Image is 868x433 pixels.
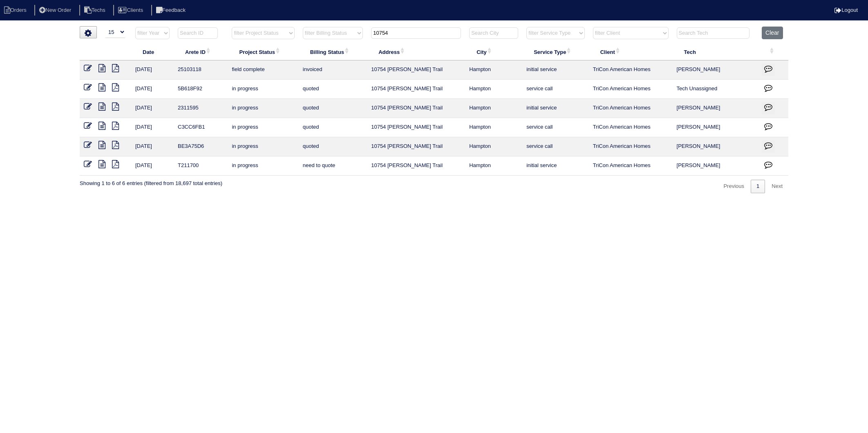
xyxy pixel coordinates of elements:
[131,137,174,156] td: [DATE]
[465,156,522,176] td: Hampton
[762,27,783,39] button: Clear
[469,27,518,39] input: Search City
[367,118,465,137] td: 10754 [PERSON_NAME] Trail
[228,156,298,176] td: in progress
[299,43,367,60] th: Billing Status: activate to sort column ascending
[131,80,174,99] td: [DATE]
[522,137,588,156] td: service call
[367,99,465,118] td: 10754 [PERSON_NAME] Trail
[589,137,673,156] td: TriCon American Homes
[174,156,228,176] td: T211700
[131,156,174,176] td: [DATE]
[131,99,174,118] td: [DATE]
[299,99,367,118] td: quoted
[228,118,298,137] td: in progress
[228,60,298,80] td: field complete
[522,60,588,80] td: initial service
[79,5,112,16] li: Techs
[766,180,788,193] a: Next
[589,118,673,137] td: TriCon American Homes
[718,180,750,193] a: Previous
[113,5,150,16] li: Clients
[79,7,112,13] a: Techs
[589,99,673,118] td: TriCon American Homes
[178,27,218,39] input: Search ID
[131,60,174,80] td: [DATE]
[673,118,758,137] td: [PERSON_NAME]
[589,43,673,60] th: Client: activate to sort column ascending
[367,156,465,176] td: 10754 [PERSON_NAME] Trail
[299,137,367,156] td: quoted
[34,7,78,13] a: New Order
[589,80,673,99] td: TriCon American Homes
[465,80,522,99] td: Hampton
[522,99,588,118] td: initial service
[465,118,522,137] td: Hampton
[299,60,367,80] td: invoiced
[299,156,367,176] td: need to quote
[367,43,465,60] th: Address: activate to sort column ascending
[465,43,522,60] th: City: activate to sort column ascending
[522,156,588,176] td: initial service
[522,80,588,99] td: service call
[80,176,222,187] div: Showing 1 to 6 of 6 entries (filtered from 18,697 total entries)
[834,7,858,13] a: Logout
[677,27,749,39] input: Search Tech
[131,118,174,137] td: [DATE]
[522,118,588,137] td: service call
[589,60,673,80] td: TriCon American Homes
[228,99,298,118] td: in progress
[367,80,465,99] td: 10754 [PERSON_NAME] Trail
[299,118,367,137] td: quoted
[174,118,228,137] td: C3CC6FB1
[673,156,758,176] td: [PERSON_NAME]
[174,60,228,80] td: 25103118
[228,137,298,156] td: in progress
[522,43,588,60] th: Service Type: activate to sort column ascending
[299,80,367,99] td: quoted
[174,43,228,60] th: Arete ID: activate to sort column ascending
[367,137,465,156] td: 10754 [PERSON_NAME] Trail
[174,99,228,118] td: 2311595
[673,43,758,60] th: Tech
[589,156,673,176] td: TriCon American Homes
[367,60,465,80] td: 10754 [PERSON_NAME] Trail
[34,5,78,16] li: New Order
[465,99,522,118] td: Hampton
[228,43,298,60] th: Project Status: activate to sort column ascending
[465,60,522,80] td: Hampton
[371,27,461,39] input: Search Address
[131,43,174,60] th: Date
[465,137,522,156] td: Hampton
[751,180,765,193] a: 1
[174,80,228,99] td: 5B618F92
[113,7,150,13] a: Clients
[673,80,758,99] td: Tech Unassigned
[151,5,192,16] li: Feedback
[174,137,228,156] td: BE3A75D6
[673,99,758,118] td: [PERSON_NAME]
[758,43,788,60] th: : activate to sort column ascending
[673,137,758,156] td: [PERSON_NAME]
[228,80,298,99] td: in progress
[673,60,758,80] td: [PERSON_NAME]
